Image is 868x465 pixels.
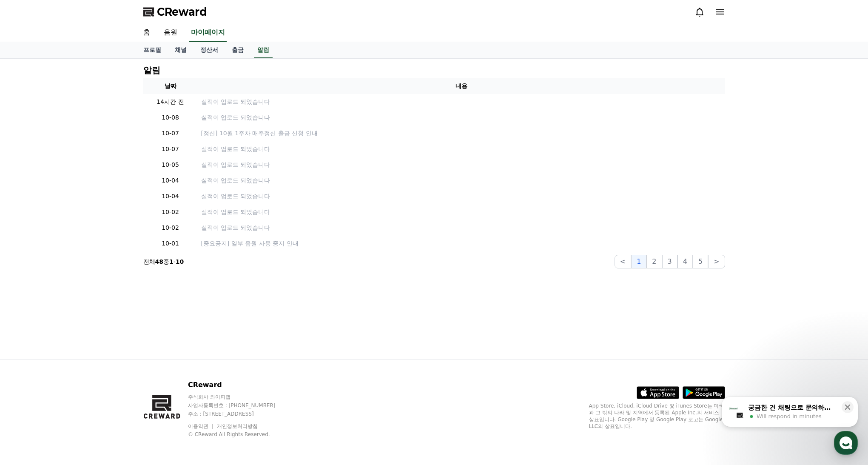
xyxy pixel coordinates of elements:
[147,97,194,106] p: 14시간 전
[147,223,194,232] p: 10-02
[201,176,722,185] a: 실적이 업로드 되었습니다
[147,129,194,138] p: 10-07
[143,5,207,19] a: CReward
[188,380,292,390] p: CReward
[147,145,194,154] p: 10-07
[188,402,292,409] p: 사업자등록번호 : [PHONE_NUMBER]
[201,239,722,248] a: [중요공지] 일부 음원 사용 중지 안내
[137,42,168,58] a: 프로필
[708,255,725,268] button: >
[155,258,163,265] strong: 48
[201,129,722,138] a: [정산] 10월 1주차 매주정산 출금 신청 안내
[157,24,184,42] a: 음원
[646,255,662,268] button: 2
[589,402,725,430] p: App Store, iCloud, iCloud Drive 및 iTunes Store는 미국과 그 밖의 나라 및 지역에서 등록된 Apple Inc.의 서비스 상표입니다. Goo...
[677,255,693,268] button: 4
[137,24,157,42] a: 홈
[217,423,258,429] a: 개인정보처리방침
[194,42,225,58] a: 정산서
[147,176,194,185] p: 10-04
[188,394,292,400] p: 주식회사 와이피랩
[631,255,646,268] button: 1
[201,113,722,122] a: 실적이 업로드 되었습니다
[189,24,227,42] a: 마이페이지
[201,145,722,154] a: 실적이 업로드 되었습니다
[147,208,194,217] p: 10-02
[143,78,198,94] th: 날짜
[201,97,722,106] a: 실적이 업로드 되었습니다
[147,113,194,122] p: 10-08
[147,160,194,169] p: 10-05
[198,78,725,94] th: 내용
[254,42,273,58] a: 알림
[143,66,160,75] h4: 알림
[615,255,631,268] button: <
[143,257,184,266] p: 전체 중 -
[225,42,250,58] a: 출금
[147,192,194,201] p: 10-04
[201,160,722,169] a: 실적이 업로드 되었습니다
[201,192,722,201] a: 실적이 업로드 되었습니다
[201,208,722,217] a: 실적이 업로드 되었습니다
[147,239,194,248] p: 10-01
[168,42,194,58] a: 채널
[157,5,207,19] span: CReward
[188,411,292,417] p: 주소 : [STREET_ADDRESS]
[169,258,174,265] strong: 1
[693,255,708,268] button: 5
[188,431,292,438] p: © CReward All Rights Reserved.
[201,223,722,232] a: 실적이 업로드 되었습니다
[662,255,677,268] button: 3
[176,258,184,265] strong: 10
[188,423,215,429] a: 이용약관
